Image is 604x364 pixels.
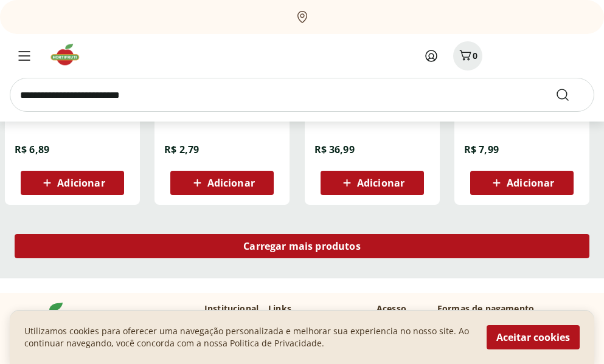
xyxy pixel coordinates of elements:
[243,241,361,251] span: Carregar mais produtos
[437,303,580,315] p: Formas de pagamento
[487,325,580,349] button: Aceitar cookies
[15,234,589,263] a: Carregar mais produtos
[21,171,124,195] button: Adicionar
[377,303,406,315] p: Acesso
[15,143,49,156] span: R$ 6,89
[204,303,259,315] p: Institucional
[507,178,554,188] span: Adicionar
[10,41,39,70] button: Menu
[555,88,585,102] button: Submit Search
[24,303,85,339] img: Hortifruti
[170,171,274,195] button: Adicionar
[10,78,594,112] input: search
[207,178,255,188] span: Adicionar
[314,143,355,156] span: R$ 36,99
[24,325,472,349] p: Utilizamos cookies para oferecer uma navegação personalizada e melhorar sua experiencia no nosso ...
[473,50,477,61] span: 0
[49,43,89,67] img: Hortifruti
[464,143,499,156] span: R$ 7,99
[470,171,574,195] button: Adicionar
[57,178,105,188] span: Adicionar
[268,303,367,327] p: Links [DEMOGRAPHIC_DATA]
[357,178,404,188] span: Adicionar
[164,143,199,156] span: R$ 2,79
[453,41,482,70] button: Carrinho
[321,171,424,195] button: Adicionar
